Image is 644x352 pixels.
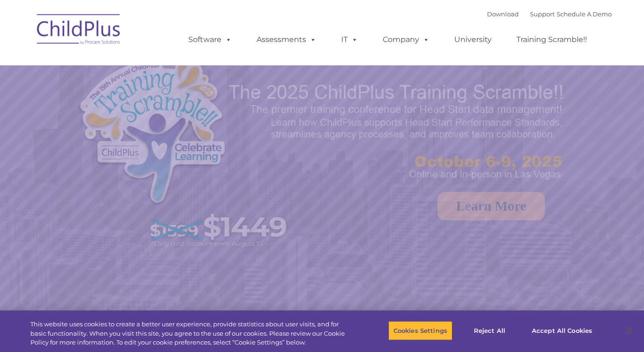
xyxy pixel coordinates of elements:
[530,10,555,18] a: Support
[30,320,354,347] div: This website uses cookies to create a better user experience, provide statistics about user visit...
[487,10,519,18] a: Download
[487,10,612,18] font: |
[437,192,545,220] a: Learn More
[507,30,596,49] a: Training Scramble!!
[388,321,452,340] button: Cookies Settings
[460,321,519,340] button: Reject All
[557,10,612,18] a: Schedule A Demo
[179,30,241,49] a: Software
[445,30,501,49] a: University
[32,7,126,54] img: ChildPlus by Procare Solutions
[373,30,439,49] a: Company
[247,30,326,49] a: Assessments
[332,30,367,49] a: IT
[527,321,597,340] button: Accept All Cookies
[619,320,639,341] button: Close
